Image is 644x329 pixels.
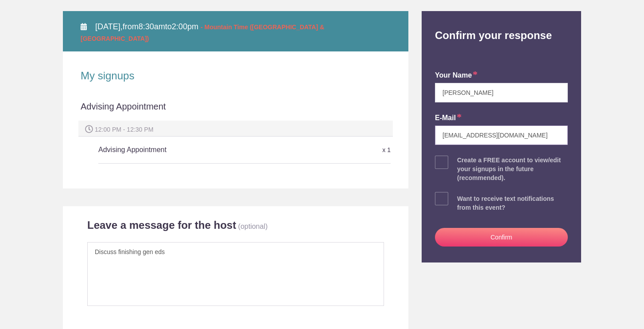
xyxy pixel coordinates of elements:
[435,83,568,102] input: e.g. Julie Farrell
[81,69,391,82] h2: My signups
[139,22,165,31] span: 8:30am
[98,141,293,159] h5: Advising Appointment
[457,156,568,182] div: Create a FREE account to view/edit your signups in the future (recommended).
[293,142,391,158] div: x 1
[81,22,324,43] span: from to
[81,100,391,121] div: Advising Appointment
[435,113,462,123] label: E-mail
[87,219,236,232] h2: Leave a message for the host
[172,22,198,31] span: 2:00pm
[435,70,477,81] label: your name
[435,125,568,145] input: e.g. julie@gmail.com
[85,125,93,133] img: Spot time
[81,23,87,30] img: Calendar alt
[238,223,268,230] p: (optional)
[78,121,393,137] div: 12:00 PM - 12:30 PM
[428,11,574,42] h2: Confirm your response
[435,228,568,247] button: Confirm
[457,194,568,212] div: Want to receive text notifications from this event?
[95,22,123,31] span: [DATE],
[81,23,324,42] span: - Mountain Time ([GEOGRAPHIC_DATA] & [GEOGRAPHIC_DATA])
